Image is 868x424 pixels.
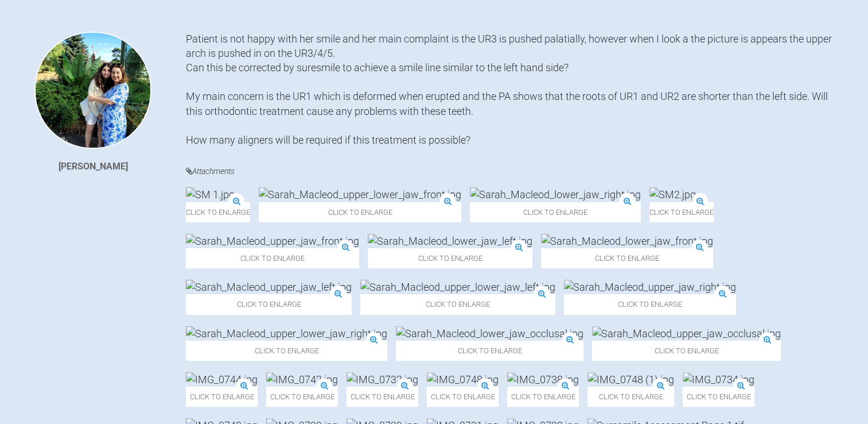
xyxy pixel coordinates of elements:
span: Click to enlarge [592,341,781,361]
img: IMG_0744.jpg [186,372,258,387]
img: IMG_0742.jpg [266,372,338,387]
h4: Attachments [186,164,834,179]
img: Sarah_Macleod_upper_jaw_right.jpg [564,280,736,294]
img: Sarah_Macleod_lower_jaw_right.jpg [470,187,641,202]
span: Click to enlarge [360,294,555,314]
span: Click to enlarge [683,387,754,407]
span: Click to enlarge [507,387,579,407]
span: Click to enlarge [587,387,674,407]
img: Sarah_Macleod_upper_lower_jaw_right.jpg [186,326,387,341]
span: Click to enlarge [186,202,250,222]
div: Patient is not happy with her smile and her main complaint is the UR3 is pushed palatially, howev... [186,32,834,148]
img: Sarah_Macleod_upper_lower_jaw_front.jpg [259,187,461,202]
img: SM 1.jpg [186,187,235,202]
img: Sarah_Macleod_upper_jaw_occlusal.jpg [592,326,781,341]
img: IMG_0748.jpg [427,372,499,387]
img: Sarah_Macleod_upper_lower_jaw_left.jpg [360,280,555,294]
img: IMG_0738.jpg [507,372,579,387]
span: Click to enlarge [470,202,641,222]
img: Sarah_Macleod_lower_jaw_front.jpg [541,234,713,248]
span: Click to enlarge [427,387,499,407]
img: Sarah_Macleod_upper_jaw_front.jpg [186,234,359,248]
span: Click to enlarge [186,248,359,268]
span: Click to enlarge [186,294,352,314]
img: IMG_0732.jpg [347,372,418,387]
span: Click to enlarge [368,248,532,268]
span: Click to enlarge [186,387,258,407]
span: Click to enlarge [541,248,713,268]
img: Sarah_Macleod_lower_jaw_left.jpg [368,234,532,248]
span: Click to enlarge [347,387,418,407]
div: [PERSON_NAME] [59,159,128,174]
img: Sarah_Macleod_lower_jaw_occlusal.jpg [396,326,583,341]
img: IMG_0734.jpg [683,372,754,387]
img: Sarah_Macleod_upper_jaw_left.jpg [186,280,352,294]
span: Click to enlarge [266,387,338,407]
span: Click to enlarge [186,341,387,361]
img: IMG_0748 (1).jpg [587,372,674,387]
span: Click to enlarge [649,202,714,222]
img: SM2.jpg [649,187,696,202]
img: Shilan Jaf [34,32,151,149]
span: Click to enlarge [259,202,461,222]
span: Click to enlarge [564,294,736,314]
span: Click to enlarge [396,341,583,361]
